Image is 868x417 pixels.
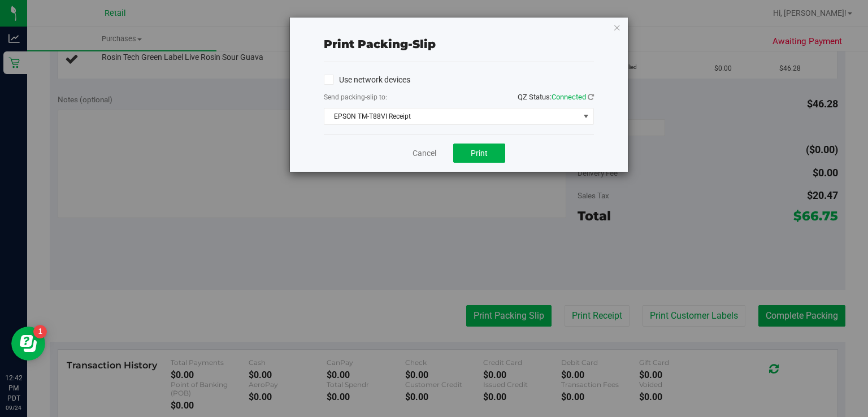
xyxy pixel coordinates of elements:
[453,144,505,163] button: Print
[33,325,47,338] iframe: Resource center unread badge
[324,108,579,124] span: EPSON TM-T88VI Receipt
[413,147,436,159] a: Cancel
[471,149,488,158] span: Print
[324,92,387,102] label: Send packing-slip to:
[324,74,410,86] label: Use network devices
[324,37,436,51] span: Print packing-slip
[11,327,45,360] iframe: Resource center
[518,93,594,101] span: QZ Status:
[579,108,593,124] span: select
[552,93,586,101] span: Connected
